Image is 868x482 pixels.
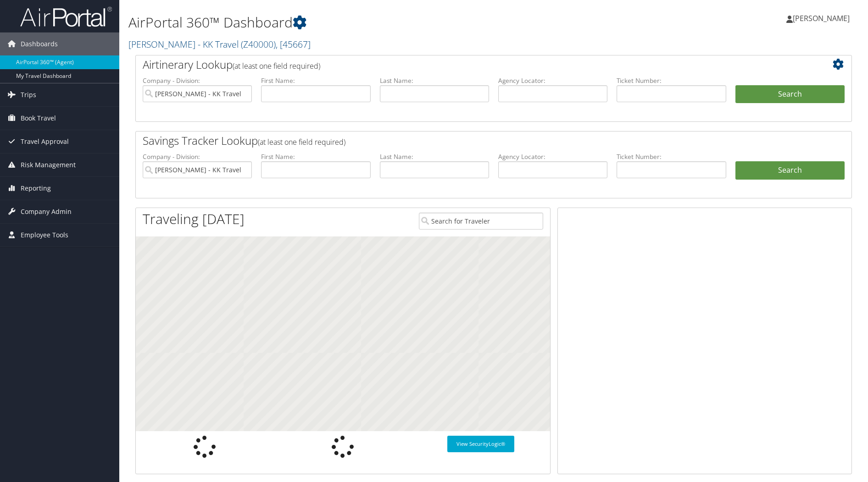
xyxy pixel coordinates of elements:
label: Company - Division: [143,76,252,85]
label: Ticket Number: [617,152,726,161]
span: (at least one field required) [258,137,345,147]
a: [PERSON_NAME] - KK Travel [128,38,311,50]
label: Agency Locator: [498,152,607,161]
span: Reporting [21,177,51,200]
span: Company Admin [21,200,72,223]
span: Travel Approval [21,130,69,153]
label: Last Name: [380,76,489,85]
h1: AirPortal 360™ Dashboard [128,13,615,32]
label: Last Name: [380,152,489,161]
span: ( Z40000 ) [241,38,276,50]
span: Book Travel [21,107,56,130]
span: Employee Tools [21,224,68,246]
span: Trips [21,83,36,106]
label: First Name: [261,76,370,85]
h2: Savings Tracker Lookup [143,133,785,148]
label: First Name: [261,152,370,161]
a: [PERSON_NAME] [786,5,859,32]
button: Search [735,85,845,104]
span: , [ 45667 ] [276,38,311,50]
span: [PERSON_NAME] [793,13,850,23]
label: Ticket Number: [617,76,726,85]
label: Company - Division: [143,152,252,161]
h1: Traveling [DATE] [143,209,245,229]
input: search accounts [143,161,252,178]
input: Search for Traveler [419,213,543,230]
span: (at least one field required) [233,61,320,71]
span: Dashboards [21,33,58,55]
h2: Airtinerary Lookup [143,57,785,72]
span: Risk Management [21,153,76,176]
label: Agency Locator: [498,76,607,85]
a: Search [735,161,845,180]
a: View SecurityLogic® [447,436,514,452]
img: airportal-logo.png [20,6,112,27]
